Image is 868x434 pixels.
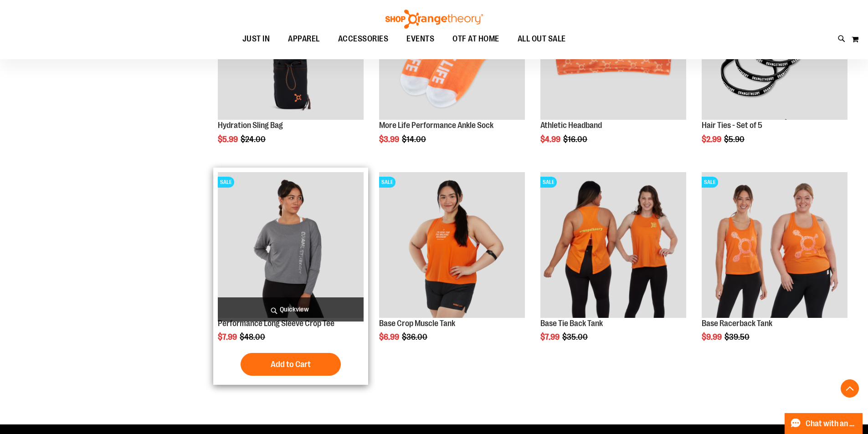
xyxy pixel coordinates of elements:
span: $2.99 [702,135,723,144]
a: Quickview [218,297,364,322]
img: Product image for Base Racerback Tank [702,172,847,318]
span: $39.50 [724,332,751,342]
a: Athletic Headband [540,121,602,130]
a: Product image for Base Racerback TankSALE [702,172,847,319]
span: $7.99 [540,332,561,342]
div: product [213,168,368,385]
span: $7.99 [218,332,238,342]
span: $48.00 [240,332,267,342]
button: Add to Cart [241,353,341,376]
span: SALE [379,177,395,188]
span: ACCESSORIES [338,29,389,49]
a: Performance Long Sleeve Crop Tee [218,319,334,328]
span: SALE [218,177,234,188]
span: Add to Cart [271,359,311,369]
span: $36.00 [402,332,429,342]
span: $5.90 [724,135,746,144]
span: EVENTS [406,29,434,49]
span: $6.99 [379,332,401,342]
a: Product image for Base Tie Back TankSALE [540,172,686,319]
span: APPAREL [288,29,320,49]
a: More Life Performance Ankle Sock [379,121,493,130]
div: product [375,168,529,365]
span: ALL OUT SALE [518,29,566,49]
a: Product image for Base Crop Muscle TankSALE [379,172,525,319]
span: SALE [702,177,718,188]
span: SALE [540,177,557,188]
a: Base Racerback Tank [702,319,772,328]
a: Base Crop Muscle Tank [379,319,455,328]
span: Chat with an Expert [806,419,857,428]
span: $3.99 [379,135,401,144]
a: Product image for Performance Long Sleeve Crop TeeSALE [218,172,364,319]
img: Product image for Base Crop Muscle Tank [379,172,525,318]
img: Product image for Performance Long Sleeve Crop Tee [218,172,364,318]
span: OTF AT HOME [452,29,499,49]
img: Shop Orangetheory [384,10,484,29]
span: JUST IN [242,29,270,49]
span: $35.00 [562,332,589,342]
span: $14.00 [402,135,427,144]
button: Back To Top [841,379,859,398]
div: product [697,168,852,365]
a: Hydration Sling Bag [218,121,283,130]
span: $9.99 [702,332,723,342]
span: $4.99 [540,135,562,144]
div: product [536,168,691,365]
img: Product image for Base Tie Back Tank [540,172,686,318]
a: Base Tie Back Tank [540,319,603,328]
span: $24.00 [241,135,267,144]
button: Chat with an Expert [785,413,863,434]
a: Hair Ties - Set of 5 [702,121,762,130]
span: $16.00 [563,135,589,144]
span: $5.99 [218,135,239,144]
